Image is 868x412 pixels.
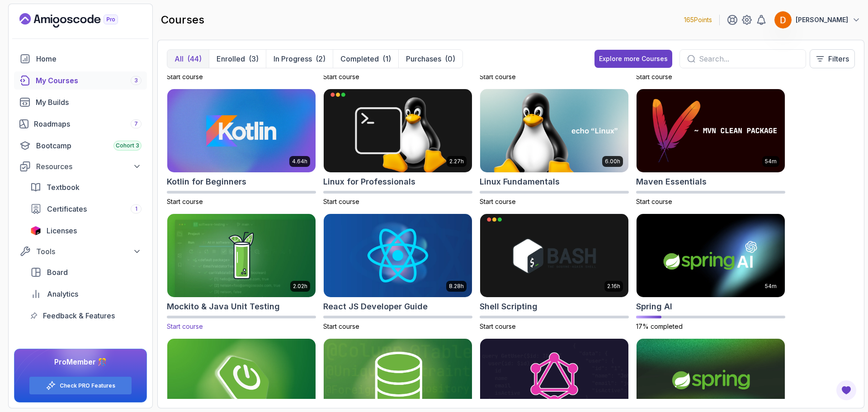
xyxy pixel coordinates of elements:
h2: Linux for Professionals [323,175,415,188]
a: builds [14,93,147,111]
button: Resources [14,158,147,175]
h2: React JS Developer Guide [323,300,428,313]
img: Shell Scripting card [480,214,628,297]
a: Spring AI card54mSpring AI17% completed [636,213,785,331]
a: feedback [25,307,147,325]
button: Completed(1) [333,50,398,68]
button: In Progress(2) [266,50,333,68]
a: roadmaps [14,115,147,133]
button: Check PRO Features [29,376,132,395]
span: Feedback & Features [43,310,115,321]
h2: courses [161,13,204,27]
span: Certificates [47,204,87,214]
button: Purchases(0) [398,50,462,68]
a: textbook [25,178,147,196]
div: (0) [445,53,455,64]
div: (1) [382,53,391,64]
p: Enrolled [217,53,245,64]
span: 7 [134,120,138,128]
a: board [25,263,147,281]
p: 2.27h [449,158,464,165]
input: Search... [699,53,798,64]
span: Start course [480,198,516,205]
div: My Builds [36,97,142,108]
img: Mockito & Java Unit Testing card [164,212,319,299]
img: user profile image [774,11,792,28]
img: React JS Developer Guide card [324,214,472,297]
img: Maven Essentials card [637,89,785,172]
span: Start course [323,73,359,81]
span: Start course [636,73,672,81]
a: bootcamp [14,137,147,155]
button: Explore more Courses [594,50,672,68]
p: 4.64h [292,158,307,165]
span: Board [47,267,68,278]
div: My Courses [36,75,142,86]
img: jetbrains icon [30,226,41,235]
a: courses [14,71,147,90]
div: Tools [36,246,142,257]
img: Linux Fundamentals card [480,89,628,172]
p: In Progress [274,53,312,64]
p: 54m [765,158,777,165]
div: (2) [316,53,325,64]
button: Filters [810,49,855,68]
span: Start course [167,198,203,205]
p: All [175,53,184,64]
p: [PERSON_NAME] [796,15,848,24]
h2: Mockito & Java Unit Testing [167,300,280,313]
span: Start course [480,322,516,330]
span: Start course [167,73,203,81]
div: Roadmaps [34,118,142,129]
a: Check PRO Features [60,382,115,389]
p: 2.16h [607,283,620,290]
h2: Kotlin for Beginners [167,175,246,188]
span: 17% completed [636,322,683,330]
span: Textbook [47,182,80,193]
a: Landing page [19,13,139,28]
p: 8.28h [449,283,464,290]
button: Open Feedback Button [835,379,857,401]
div: Bootcamp [36,140,142,151]
img: Linux for Professionals card [324,89,472,172]
img: Spring AI card [637,214,785,297]
button: Enrolled(3) [209,50,266,68]
a: analytics [25,285,147,303]
h2: Shell Scripting [480,300,538,313]
span: Start course [323,198,359,205]
span: Start course [480,73,516,81]
div: Home [36,53,142,64]
h2: Spring AI [636,300,672,313]
p: 2.02h [293,283,307,290]
p: Purchases [406,53,441,64]
span: Start course [636,198,672,205]
span: Cohort 3 [116,142,139,149]
div: Explore more Courses [599,54,668,63]
a: certificates [25,200,147,218]
span: 3 [134,77,138,84]
div: Resources [36,161,142,172]
span: Analytics [47,289,78,299]
button: Tools [14,243,147,260]
span: Licenses [47,225,77,236]
p: Completed [340,53,379,64]
p: 165 Points [684,15,712,24]
p: 54m [765,283,777,290]
p: Filters [828,53,849,64]
h2: Linux Fundamentals [480,175,560,188]
span: Start course [167,322,203,330]
h2: Maven Essentials [636,175,707,188]
button: user profile image[PERSON_NAME] [774,11,861,29]
div: (44) [187,53,202,64]
div: (3) [249,53,259,64]
p: 6.00h [605,158,620,165]
span: 1 [135,205,137,213]
button: All(44) [167,50,209,68]
a: licenses [25,222,147,240]
img: Kotlin for Beginners card [167,89,316,172]
a: home [14,50,147,68]
span: Start course [323,322,359,330]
